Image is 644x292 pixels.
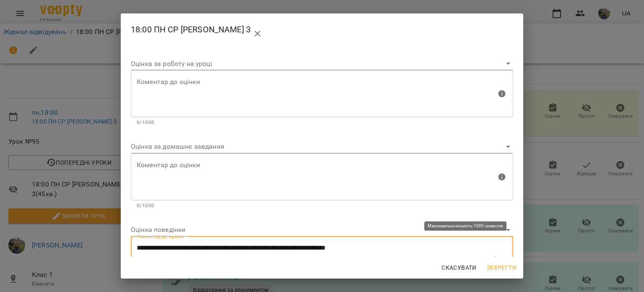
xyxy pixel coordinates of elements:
[131,20,513,40] h2: 18:00 ПН СР [PERSON_NAME] 3
[247,24,267,44] button: close
[438,260,480,275] button: Скасувати
[483,260,520,275] button: Зберегти
[131,153,513,210] div: Максимальна кількість: 1000 символів
[131,70,513,126] div: Максимальна кількість: 1000 символів
[137,118,507,127] p: 0/1000
[487,263,517,273] span: Зберегти
[137,202,507,210] p: 0/1000
[441,263,477,273] span: Скасувати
